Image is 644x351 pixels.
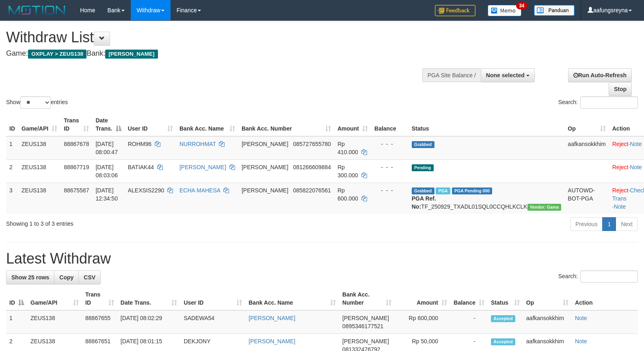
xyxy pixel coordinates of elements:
a: Show 25 rows [6,270,54,284]
b: PGA Ref. No: [412,195,436,210]
th: Game/API: activate to sort column ascending [18,113,61,136]
th: Status [408,113,565,136]
div: PGA Site Balance / [422,68,481,82]
th: Op: activate to sort column ascending [523,287,572,310]
span: Vendor URL: https://trx31.1velocity.biz [527,204,562,211]
th: Op: activate to sort column ascending [564,113,609,136]
th: Date Trans.: activate to sort column ascending [117,287,181,310]
a: Note [614,203,626,210]
a: [PERSON_NAME] [179,164,226,170]
span: Copy 0895346177521 to clipboard [342,323,383,329]
th: ID [6,113,18,136]
span: None selected [486,72,525,78]
a: Note [575,315,587,321]
div: - - - [374,163,405,171]
th: Balance [371,113,408,136]
span: [PERSON_NAME] [242,187,288,194]
a: Reject [612,141,629,147]
th: Balance: activate to sort column ascending [450,287,488,310]
span: BATIAK44 [128,164,154,170]
td: 88867655 [82,310,117,334]
select: Showentries [20,96,51,109]
span: Copy 085727655780 to clipboard [293,141,331,147]
span: Rp 410.000 [337,141,358,155]
input: Search: [580,96,638,109]
span: Accepted [491,338,515,345]
span: Show 25 rows [11,274,49,281]
span: [PERSON_NAME] [342,338,389,344]
a: Previous [570,217,603,231]
th: User ID: activate to sort column ascending [125,113,176,136]
h4: Game: Bank: [6,50,421,58]
th: Amount: activate to sort column ascending [334,113,371,136]
a: Copy [54,270,79,284]
span: Grabbed [412,141,434,148]
div: - - - [374,140,405,148]
span: 88867719 [64,164,89,170]
span: [PERSON_NAME] [105,50,158,59]
a: Reject [612,187,629,194]
span: ALEXSIS2290 [128,187,164,194]
span: Rp 300.000 [337,164,358,179]
span: [DATE] 08:03:06 [95,164,118,179]
th: Trans ID: activate to sort column ascending [61,113,92,136]
a: NURROHMAT [179,141,216,147]
td: TF_250929_TXADL01SQL0CCQHLKCLK [408,183,565,214]
td: ZEUS138 [18,159,61,183]
span: [DATE] 12:34:50 [95,187,118,202]
img: MOTION_logo.png [6,4,68,16]
a: Note [630,141,642,147]
label: Search: [558,270,638,283]
span: Pending [412,164,434,171]
a: [PERSON_NAME] [249,315,295,321]
th: Bank Acc. Number: activate to sort column ascending [339,287,395,310]
td: [DATE] 08:02:29 [117,310,181,334]
td: 2 [6,159,18,183]
span: [PERSON_NAME] [342,315,389,321]
a: Note [630,164,642,170]
td: 1 [6,136,18,160]
span: 34 [516,2,527,9]
label: Search: [558,96,638,109]
td: SADEWA54 [180,310,245,334]
span: Marked by aafpengsreynich [436,187,450,194]
span: Grabbed [412,187,434,194]
img: panduan.png [534,5,575,16]
td: 1 [6,310,27,334]
a: Reject [612,164,629,170]
span: PGA Pending [452,187,493,194]
a: Stop [609,82,632,96]
img: Button%20Memo.svg [488,5,522,16]
label: Show entries [6,96,68,109]
span: CSV [84,274,95,281]
img: Feedback.jpg [435,5,475,16]
a: CSV [78,270,101,284]
th: Game/API: activate to sort column ascending [27,287,82,310]
span: Copy 085822076561 to clipboard [293,187,331,194]
th: Status: activate to sort column ascending [488,287,523,310]
input: Search: [580,270,638,283]
span: [DATE] 08:00:47 [95,141,118,155]
th: ID: activate to sort column descending [6,287,27,310]
td: - [450,310,488,334]
td: 3 [6,183,18,214]
th: Bank Acc. Number: activate to sort column ascending [238,113,334,136]
a: Note [575,338,587,344]
th: Date Trans.: activate to sort column descending [92,113,124,136]
a: Next [616,217,638,231]
a: ECHA MAHESA [179,187,220,194]
td: ZEUS138 [18,136,61,160]
span: Copy 081266609884 to clipboard [293,164,331,170]
span: ROHM96 [128,141,151,147]
div: - - - [374,186,405,194]
td: ZEUS138 [27,310,82,334]
span: Rp 600.000 [337,187,358,202]
span: 88867678 [64,141,89,147]
th: Bank Acc. Name: activate to sort column ascending [176,113,238,136]
span: Accepted [491,315,515,322]
a: [PERSON_NAME] [249,338,295,344]
span: 88675587 [64,187,89,194]
span: OXPLAY > ZEUS138 [28,50,86,59]
button: None selected [481,68,535,82]
span: Copy [59,274,73,281]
